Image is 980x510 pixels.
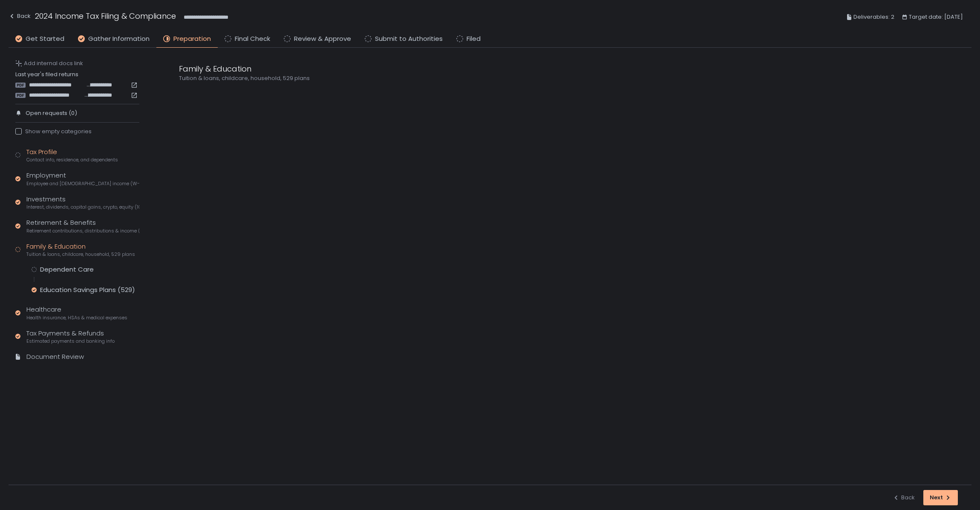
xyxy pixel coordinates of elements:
span: Open requests (0) [26,109,77,117]
div: Employment [26,171,139,187]
span: Estimated payments and banking info [26,338,115,344]
span: Gather Information [88,34,150,44]
span: Review & Approve [294,34,351,44]
div: Tax Payments & Refunds [26,329,115,345]
span: Tuition & loans, childcare, household, 529 plans [26,251,135,258]
span: Get Started [26,34,64,44]
div: Tuition & loans, childcare, household, 529 plans [179,74,588,82]
span: Deliverables: 2 [853,12,894,22]
div: Back [893,494,915,501]
div: Investments [26,195,139,211]
span: Health insurance, HSAs & medical expenses [26,315,127,321]
span: Contact info, residence, and dependents [26,157,118,163]
h1: 2024 Income Tax Filing & Compliance [35,10,176,22]
div: Healthcare [26,305,127,321]
div: Tax Profile [26,147,118,163]
button: Back [893,490,915,505]
span: Retirement contributions, distributions & income (1099-R, 5498) [26,228,139,234]
div: Last year's filed returns [15,71,139,99]
div: Document Review [26,352,84,362]
div: Back [9,11,31,21]
span: Employee and [DEMOGRAPHIC_DATA] income (W-2s) [26,181,139,187]
span: Submit to Authorities [375,34,443,44]
div: Dependent Care [40,265,94,274]
span: Preparation [173,34,211,44]
span: Final Check [235,34,270,44]
button: Add internal docs link [15,60,83,67]
div: Education Savings Plans (529) [40,286,135,294]
button: Next [923,490,958,505]
div: Retirement & Benefits [26,218,139,234]
div: Next [930,494,951,501]
div: Family & Education [26,242,135,258]
div: Family & Education [179,63,588,74]
span: Filed [467,34,481,44]
span: Target date: [DATE] [909,12,963,22]
button: Back [9,10,31,24]
span: Interest, dividends, capital gains, crypto, equity (1099s, K-1s) [26,204,139,210]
